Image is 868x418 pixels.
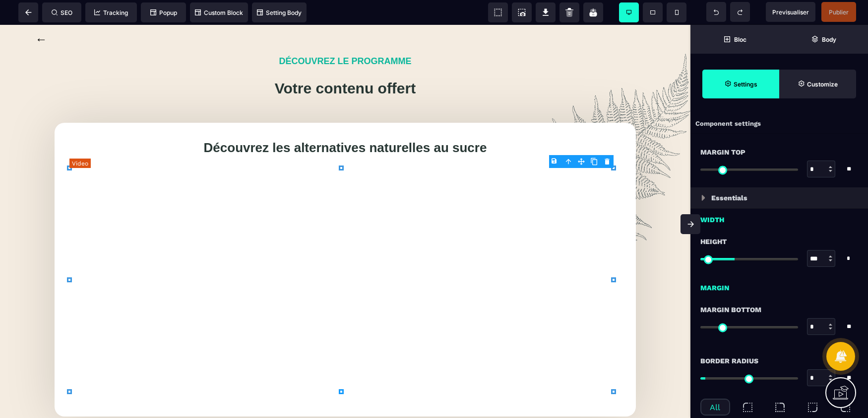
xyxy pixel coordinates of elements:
img: bottom-right-radius.9d9d0345.svg [806,401,819,414]
span: Open Style Manager [779,70,856,98]
div: Width [690,209,868,226]
span: Open Layer Manager [779,25,868,54]
text: Découvrez les alternatives naturelles au sucre [69,113,621,133]
span: Screenshot [512,2,532,22]
span: Height [700,236,727,248]
p: Essentials [711,192,747,204]
strong: Settings [734,81,757,88]
span: Publier [829,8,849,16]
span: Preview [766,2,815,22]
span: Border Radius [700,355,758,367]
strong: Body [822,36,836,43]
span: Open Blocks [690,25,779,54]
span: View components [488,2,508,22]
span: Margin Bottom [700,304,761,316]
span: SEO [52,9,72,16]
a: ← [35,7,47,21]
img: loading [701,195,705,201]
span: Margin Top [700,146,745,158]
div: Margin [690,277,868,294]
span: Previsualiser [772,8,809,16]
strong: Customize [807,81,838,88]
span: Setting Body [257,9,302,16]
strong: Bloc [734,36,746,43]
img: top-left-radius.822a4e29.svg [742,401,754,414]
div: Component settings [690,114,868,134]
span: Settings [702,70,779,98]
img: top-right-radius.9e58d49b.svg [774,401,786,414]
span: Custom Block [195,9,243,16]
span: Popup [150,9,177,16]
span: Tracking [94,9,128,16]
